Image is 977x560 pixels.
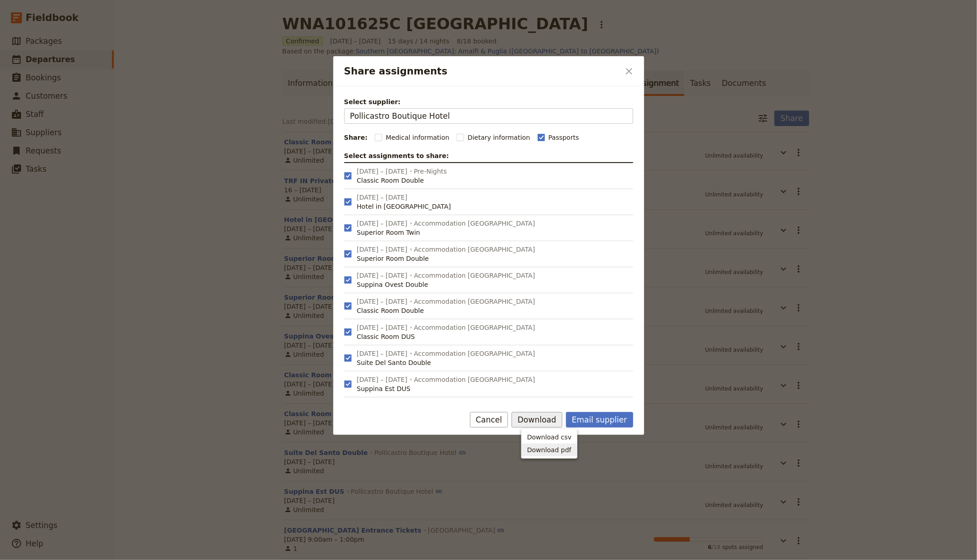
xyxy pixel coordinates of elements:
span: Accommodation [GEOGRAPHIC_DATA] [414,245,535,254]
div: Suite Del Santo Double [357,358,535,367]
button: Close dialog [621,63,637,79]
span: Accommodation [GEOGRAPHIC_DATA] [414,271,535,280]
div: Hotel in [GEOGRAPHIC_DATA] [357,202,451,211]
button: Download csv [522,431,577,444]
button: Email supplier [566,412,633,428]
div: Superior Room Twin [357,228,535,237]
span: [DATE] – [DATE] [357,323,408,332]
span: Select supplier: [344,97,633,106]
div: Suppina Est DUS [357,384,535,393]
span: Accommodation [GEOGRAPHIC_DATA] [414,297,535,306]
span: [DATE] – [DATE] [357,245,408,254]
span: Download csv [527,433,571,442]
span: Accommodation [GEOGRAPHIC_DATA] [414,219,535,228]
span: Pre-Nights [414,167,447,176]
div: Classic Room DUS [357,332,535,341]
div: Classic Room Double [357,176,447,185]
button: Download [512,412,562,428]
div: Share: [344,133,368,142]
span: [DATE] – [DATE] [357,193,408,202]
span: [DATE] – [DATE] [357,219,408,228]
span: Accommodation [GEOGRAPHIC_DATA] [414,323,535,332]
span: Passports [549,133,579,142]
span: Accommodation [GEOGRAPHIC_DATA] [414,349,535,358]
div: Superior Room Double [357,254,535,263]
button: Cancel [470,412,508,428]
span: [DATE] – [DATE] [357,349,408,358]
span: [DATE] – [DATE] [357,271,408,280]
span: Accommodation [GEOGRAPHIC_DATA] [414,375,535,384]
span: Pollicastro Boutique Hotel [350,111,450,122]
div: Classic Room Double [357,306,535,315]
span: Dietary information [468,133,530,142]
div: Select assignments to share: [344,151,633,160]
div: Suppina Ovest Double [357,280,535,289]
span: [DATE] – [DATE] [357,297,408,306]
span: Medical information [386,133,449,142]
h2: Share assignments [344,64,619,78]
span: Download pdf [527,445,571,454]
span: [DATE] – [DATE] [357,167,408,176]
button: Download pdf [522,444,577,456]
span: [DATE] – [DATE] [357,375,408,384]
